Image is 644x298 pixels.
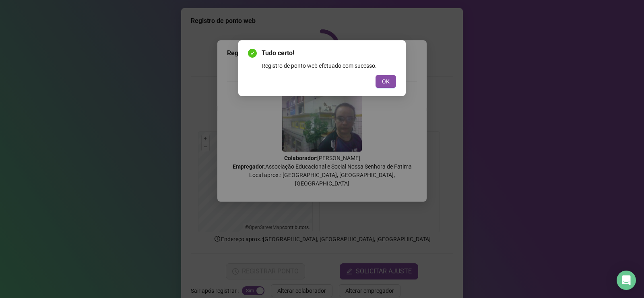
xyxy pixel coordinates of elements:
div: Registro de ponto web efetuado com sucesso. [262,61,396,70]
span: check-circle [248,49,257,58]
span: Tudo certo! [262,48,396,58]
div: Open Intercom Messenger [617,271,636,290]
span: OK [382,77,390,86]
button: OK [376,75,396,88]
